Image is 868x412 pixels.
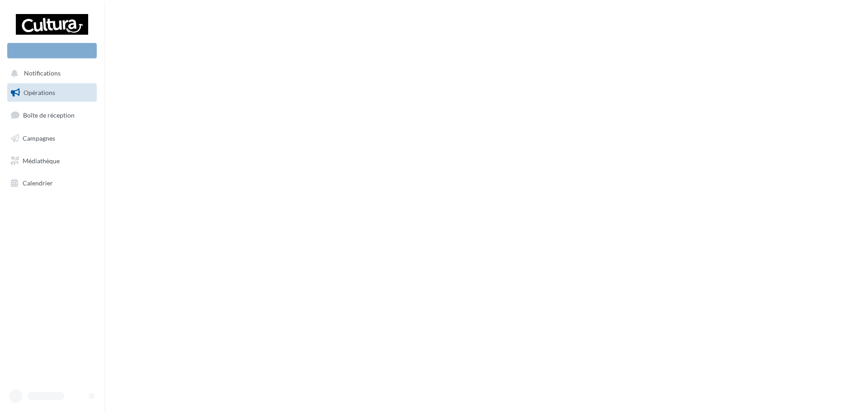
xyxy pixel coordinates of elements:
span: Campagnes [23,134,55,142]
div: Nouvelle campagne [7,43,97,58]
a: Médiathèque [5,152,99,170]
span: Calendrier [23,179,53,187]
a: Boîte de réception [5,105,99,125]
span: Notifications [24,70,61,77]
span: Boîte de réception [23,111,75,119]
a: Calendrier [5,174,99,193]
a: Campagnes [5,129,99,148]
span: Opérations [24,89,55,96]
span: Médiathèque [23,156,60,164]
a: Opérations [5,83,99,102]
